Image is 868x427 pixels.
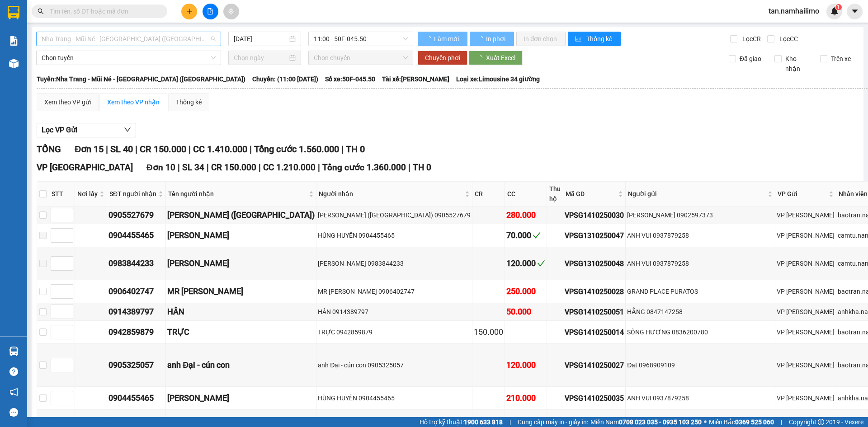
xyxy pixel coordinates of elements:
span: | [341,144,344,155]
span: Nơi lấy [77,189,98,199]
div: 210.000 [506,392,545,404]
span: file-add [207,8,213,14]
span: | [207,162,209,173]
span: Miền Bắc [709,417,774,427]
div: MR [PERSON_NAME] [167,285,315,298]
div: TRỰC 0942859879 [318,327,471,337]
div: VP [PERSON_NAME] [777,307,835,317]
strong: 1900 633 818 [464,418,503,426]
div: MR [PERSON_NAME] 0906402747 [318,286,471,296]
td: Quỳnh Uyển [166,247,316,280]
button: bar-chartThống kê [568,32,621,46]
td: 0905325057 [107,344,166,387]
span: plus [186,8,193,14]
span: Cung cấp máy in - giấy in: [518,417,588,427]
span: | [408,162,410,173]
div: HÙNG HUYỀN 0904455465 [318,393,471,403]
span: Chọn chuyến [314,51,408,65]
span: Số xe: 50F-045.50 [325,74,375,84]
div: [PERSON_NAME] ([GEOGRAPHIC_DATA]) 0905527679 [318,210,471,220]
span: SL 40 [110,144,133,155]
span: | [318,162,320,173]
span: | [189,144,191,155]
span: SĐT người nhận [109,189,156,199]
div: HÙNG HUYỀN 0904455465 [318,230,471,240]
td: VP Phạm Ngũ Lão [775,321,836,344]
span: Chọn tuyến [42,51,216,65]
div: VPSG1410250051 [565,306,624,318]
span: Mã GD [566,189,616,199]
span: Người nhận [319,189,463,199]
span: ⚪️ [704,420,707,424]
span: Làm mới [434,34,460,44]
span: | [509,417,511,427]
button: In phơi [470,32,514,46]
div: [PERSON_NAME] 0902597373 [627,210,774,220]
span: | [106,144,108,155]
div: 50.000 [506,305,545,318]
td: VP Phạm Ngũ Lão [775,206,836,224]
span: Lọc CR [739,34,762,44]
button: Xuất Excel [469,51,523,65]
span: Loại xe: Limousine 34 giường [456,74,540,84]
div: GRAND PLACE PURATOS [627,286,774,296]
th: STT [49,182,75,206]
span: TH 0 [346,144,365,155]
button: plus [181,4,197,19]
span: loading [476,55,486,61]
span: In phơi [486,34,507,44]
button: Lọc VP Gửi [37,123,136,137]
img: icon-new-feature [830,7,839,15]
span: check [533,231,541,239]
b: Tuyến: Nha Trang - Mũi Né - [GEOGRAPHIC_DATA] ([GEOGRAPHIC_DATA]) [37,75,245,83]
div: HÂN [167,305,315,318]
div: 0905325057 [108,359,164,371]
span: Chuyến: (11:00 [DATE]) [252,74,318,84]
td: MR HIỂN [166,280,316,303]
div: [PERSON_NAME] [167,229,315,242]
td: anh Đại - cún con [166,344,316,387]
div: 0904455465 [108,229,164,242]
td: VPSG1410250028 [563,280,626,303]
span: Trên xe [827,54,854,64]
span: Tổng cước 1.360.000 [322,162,406,173]
div: VPSG1410250035 [565,393,624,404]
div: VPSG1310250048 [565,258,624,269]
sup: 1 [835,4,842,10]
span: Đã giao [736,54,765,64]
span: Tài xế: [PERSON_NAME] [382,74,449,84]
span: notification [9,388,18,396]
div: HẰNG 0847147258 [627,307,774,317]
th: Thu hộ [547,182,563,206]
span: bar-chart [575,36,583,43]
div: VP [PERSON_NAME] [777,258,835,268]
span: TỔNG [37,144,61,155]
span: Đơn 10 [146,162,175,173]
button: Làm mới [418,32,467,46]
div: VP [PERSON_NAME] [777,360,835,370]
button: aim [223,4,239,19]
div: 150.000 [474,326,503,338]
div: 70.000 [506,229,545,242]
div: anh Đại - cún con 0905325057 [318,360,471,370]
div: VP [PERSON_NAME] [777,286,835,296]
td: VPSG1310250047 [563,224,626,247]
td: VPSG1310250048 [563,247,626,280]
input: 15/10/2025 [234,34,288,44]
div: 280.000 [506,209,545,221]
td: VP Phạm Ngũ Lão [775,303,836,321]
span: Lọc VP Gửi [42,124,77,136]
td: VP Phạm Ngũ Lão [775,344,836,387]
td: 0942859879 [107,321,166,344]
div: 0983844233 [108,257,164,270]
div: HÂN 0914389797 [318,307,471,317]
strong: 0369 525 060 [735,418,774,426]
button: caret-down [847,4,863,19]
div: SÔNG HƯƠNG 0836200780 [627,327,774,337]
div: VPSG1410250028 [565,286,624,297]
td: TRỰC [166,321,316,344]
div: [PERSON_NAME] [167,392,315,404]
td: HÂN [166,303,316,321]
span: Miền Nam [590,417,702,427]
div: 0904455465 [108,392,164,404]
